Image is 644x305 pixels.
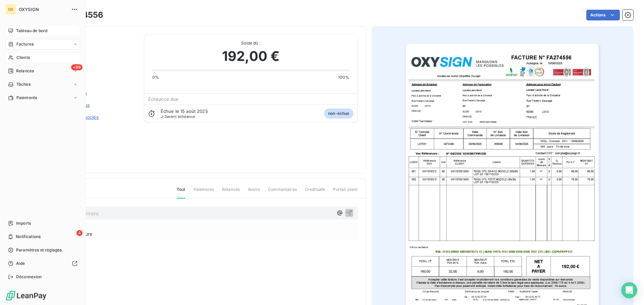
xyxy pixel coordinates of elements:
button: Actions [586,10,620,20]
span: Échéance due [148,96,179,102]
span: Tâches [16,81,31,87]
a: Tâches [5,79,80,90]
span: Tout [177,186,185,199]
span: Portail client [333,186,358,198]
div: Open Intercom Messenger [621,282,637,298]
span: non-échue [324,108,353,119]
span: J-3 [161,114,167,119]
span: Relances [16,68,34,74]
span: Déconnexion [16,274,42,280]
a: Aide [5,258,80,269]
span: Paramètres et réglages [16,247,62,253]
span: Notifications [16,234,41,240]
span: Paiements [194,186,214,198]
span: Commentaires [268,186,297,198]
span: Imports [16,220,31,226]
span: OXYSIGN [19,7,67,12]
span: Relances [222,186,240,198]
span: Creditsafe [305,186,325,198]
a: Paramètres et réglages [5,245,80,255]
img: Logo LeanPay [5,290,47,301]
span: Paiements [16,95,37,101]
a: Paiements [5,92,80,103]
span: Aide [16,260,25,266]
span: Solde dû : [152,40,350,46]
a: Clients [5,52,80,63]
span: 01LO7031 [53,43,136,48]
span: 192,00 € [222,46,279,66]
span: Échue le 15 août 2025 [161,108,208,114]
a: Tableau de bord [5,25,80,36]
div: OX [5,4,16,15]
span: avant échéance [161,115,195,119]
span: Factures [16,41,34,47]
span: 100% [338,74,350,80]
a: Imports [5,218,80,229]
span: Tableau de bord [16,28,47,34]
span: 4 [76,230,83,236]
span: Avoirs [248,186,260,198]
span: Clients [16,55,30,61]
a: +99Relances [5,66,80,76]
span: 0% [152,74,159,80]
a: Factures [5,39,80,50]
span: +99 [71,64,83,70]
